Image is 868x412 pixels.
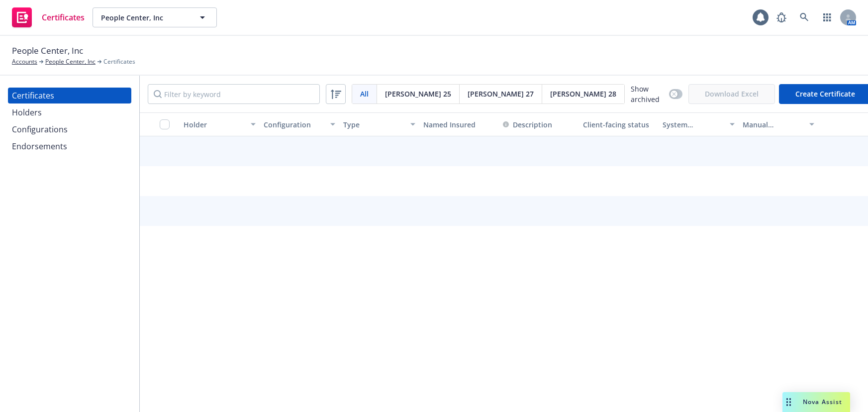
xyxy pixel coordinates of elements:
[184,119,245,130] div: Holder
[180,112,260,136] button: Holder
[8,121,131,137] a: Configurations
[8,104,131,120] a: Holders
[260,112,340,136] button: Configuration
[803,398,842,406] span: Nova Assist
[8,88,131,103] a: Certificates
[743,119,804,130] div: Manual certificate last generated
[659,112,739,136] button: System certificate last generated
[148,84,320,104] input: Filter by keyword
[663,119,724,130] div: System certificate last generated
[101,12,187,23] span: People Center, Inc
[817,7,837,27] a: Switch app
[103,57,135,66] span: Certificates
[339,112,419,136] button: Type
[739,112,819,136] button: Manual certificate last generated
[503,119,552,130] button: Description
[468,89,534,99] span: [PERSON_NAME] 27
[12,121,68,137] div: Configurations
[160,119,170,129] input: Select all
[631,84,665,104] span: Show archived
[264,119,325,130] div: Configuration
[360,89,369,99] span: All
[12,57,37,66] a: Accounts
[45,57,96,66] a: People Center, Inc
[579,112,659,136] button: Client-facing status
[12,104,42,120] div: Holders
[12,44,83,57] span: People Center, Inc
[12,88,54,103] div: Certificates
[583,119,655,130] div: Client-facing status
[8,3,89,31] a: Certificates
[42,13,85,21] span: Certificates
[782,392,850,412] button: Nova Assist
[423,119,495,130] div: Named Insured
[8,138,131,154] a: Endorsements
[772,7,791,27] a: Report a Bug
[688,84,775,104] span: Download Excel
[93,7,217,27] button: People Center, Inc
[12,138,67,154] div: Endorsements
[385,89,451,99] span: [PERSON_NAME] 25
[794,7,814,27] a: Search
[550,89,616,99] span: [PERSON_NAME] 28
[419,112,499,136] button: Named Insured
[343,119,404,130] div: Type
[782,392,795,412] div: Drag to move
